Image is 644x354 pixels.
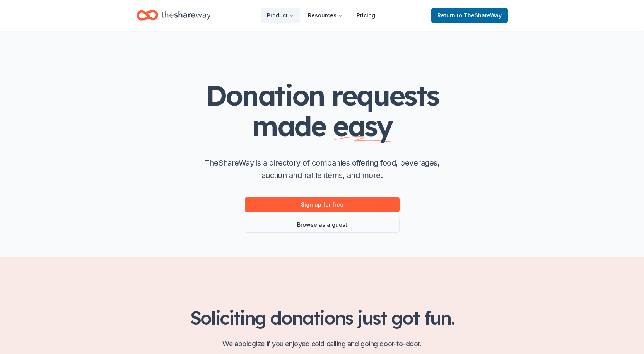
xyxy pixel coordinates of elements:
[167,80,477,141] h1: Donation requests made
[261,8,300,23] button: Product
[431,8,508,23] a: Returnto TheShareWay
[137,338,508,350] p: We apologize if you enjoyed cold calling and going door-to-door.
[245,217,400,233] a: Browse as a guest
[350,8,381,23] a: Pricing
[333,108,392,143] span: easy
[245,197,400,212] a: Sign up for free
[198,157,446,181] p: TheShareWay is a directory of companies offering food, beverages, auction and raffle items, and m...
[457,12,502,19] span: to TheShareWay
[437,11,502,20] span: Return
[302,8,349,23] button: Resources
[137,307,508,328] h2: Soliciting donations just got fun.
[137,6,211,24] a: Home
[261,6,381,24] nav: Main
